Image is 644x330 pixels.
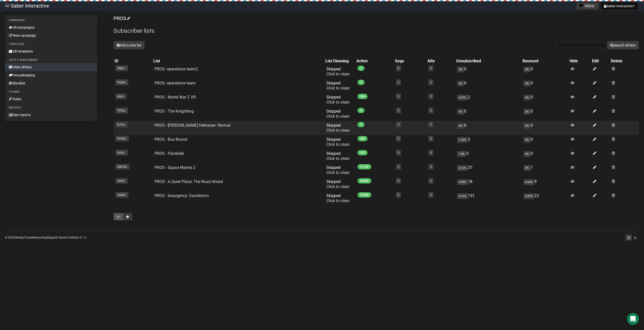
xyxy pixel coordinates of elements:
td: 0 [455,65,521,79]
td: 23 [521,191,569,205]
a: Click to clean [326,100,350,105]
a: Click to clean [326,72,350,76]
span: 0% [457,123,464,129]
div: Bounced [522,59,563,64]
a: 0 [430,109,432,112]
span: 1.26% [457,137,468,143]
span: 32,060 [357,192,371,198]
span: HC4uk.. [115,136,129,142]
a: 0 [398,165,399,168]
span: 20,052 [357,178,371,183]
td: 0 [521,149,569,163]
span: Skipped [326,179,350,189]
span: EZg3a.. [115,79,128,85]
div: Delete [611,59,638,64]
a: Click to clean [326,198,350,203]
th: Delete: No sort applied, sorting is disabled [610,58,639,65]
div: ARs [427,59,450,64]
span: 235 [357,136,368,141]
td: 0 [455,121,521,135]
th: Edit: No sort applied, sorting is disabled [591,58,610,65]
a: PROS- operations team [154,81,196,85]
span: 0% [524,123,531,129]
a: 0 [398,123,399,126]
span: 0 [357,122,365,127]
a: 0 [430,137,432,140]
a: 0 [430,165,432,168]
a: All templates [5,47,97,55]
a: Blacklist [5,79,97,87]
span: 0.12% [457,165,468,171]
td: 9 [521,177,569,191]
a: 0 [398,81,399,84]
li: Others [5,89,97,95]
td: 151 [455,191,521,205]
td: 37 [455,163,521,177]
a: 0 [430,151,432,154]
a: 0 [398,95,399,98]
a: PROS [113,15,129,21]
a: New campaign [5,31,97,39]
td: 0 [521,107,569,121]
span: 1.8% [457,151,466,157]
a: PROS- operations team2 [154,67,198,71]
th: ID: No sort applied, sorting is disabled [113,58,152,65]
span: 0 [357,108,365,113]
span: 0.04% [524,179,534,185]
td: 0 [455,79,521,93]
th: Bounced: No sort applied, activate to apply an ascending sort [521,58,569,65]
span: 0.07% [524,193,534,199]
a: View all lists [5,63,97,71]
span: ScfsL.. [115,150,128,156]
a: All campaigns [5,23,97,31]
img: favicons [579,4,583,8]
span: 0% [524,95,531,101]
span: 0.47% [457,193,468,199]
button: Add a new list [113,41,145,50]
a: PROS - The Knightling [154,109,194,114]
span: 0% [457,67,464,72]
span: 0.09% [457,179,468,185]
a: Housekeeping [5,71,97,79]
a: PROS - Bus Bound [154,137,187,142]
a: Click to clean [326,86,350,90]
a: PROS - [PERSON_NAME] Hellraiser: Revival [154,123,230,128]
a: 0 [398,179,399,182]
span: 3 [357,66,365,71]
a: 0 [398,193,399,197]
h2: Subscriber lists [113,26,639,35]
span: Skipped [326,137,350,147]
td: 0 [521,65,569,79]
span: 0% [457,109,464,115]
span: 0% [524,137,531,143]
a: Click to clean [326,128,350,133]
a: Click to clean [326,142,350,147]
div: Unsubscribed [456,59,516,64]
th: ARs: No sort applied, activate to apply an ascending sort [426,58,455,65]
a: Troubleshooting [24,236,47,239]
div: ID [114,59,151,64]
th: Hide: No sort applied, sorting is disabled [569,58,591,65]
td: 0 [521,121,569,135]
span: 763Lg.. [115,108,128,113]
td: 0 [521,79,569,93]
td: 18 [455,177,521,191]
th: Unsubscribed: No sort applied, activate to apply an ascending sort [455,58,521,65]
span: 273 [357,150,368,155]
th: Segs: No sort applied, activate to apply an ascending sort [394,58,426,65]
span: sAaD6.. [115,192,129,198]
span: Skipped [326,109,350,119]
a: PROS - Painkiller [154,151,184,156]
a: Rules [5,95,97,103]
a: PROS - World War Z VR [154,95,196,100]
a: Click to clean [326,170,350,175]
span: Skipped [326,193,350,203]
p: © 2025 | | | Version 6.1.3 [5,235,87,240]
a: Sendy [15,236,23,239]
td: 0 [521,93,569,107]
a: Support forum [47,236,67,239]
span: 0% [457,81,464,86]
a: 0 [430,95,432,98]
span: Skipped [326,67,350,76]
span: 0% [524,151,531,157]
